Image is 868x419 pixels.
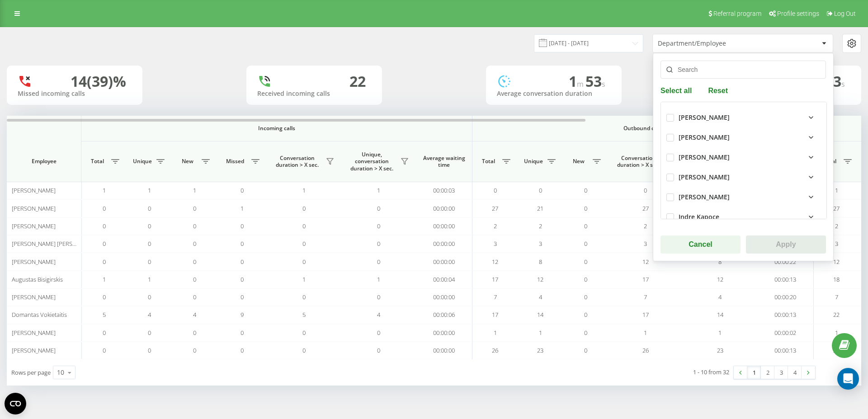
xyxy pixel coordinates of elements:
td: 00:00:04 [416,271,472,288]
span: 0 [241,329,244,337]
span: 0 [148,329,151,337]
span: 0 [302,222,306,230]
span: 0 [193,222,196,230]
span: s [841,79,845,89]
div: [PERSON_NAME] [679,193,730,201]
span: 13 [825,71,845,91]
td: 00:00:02 [757,324,814,342]
span: 0 [302,346,306,354]
td: 00:00:00 [416,253,472,270]
span: 5 [302,311,306,319]
td: 00:00:00 [416,217,472,235]
span: 0 [148,204,151,212]
span: 0 [148,222,151,230]
span: Unique, conversation duration > Х sec. [346,151,398,172]
span: 1 [148,275,151,283]
a: 4 [788,366,802,379]
span: [PERSON_NAME] [12,293,56,301]
span: Augustas Bisigirskis [12,275,63,283]
span: 0 [584,204,587,212]
button: Apply [746,235,826,254]
td: 00:00:13 [757,342,814,359]
div: [PERSON_NAME] [679,114,730,122]
div: Received incoming calls [257,90,371,98]
a: 3 [774,366,788,379]
span: Conversation duration > Х sec. [271,155,323,169]
div: 1 - 10 from 32 [693,367,729,377]
span: 17 [642,311,649,319]
span: 0 [584,311,587,319]
span: Referral program [713,10,761,17]
span: 3 [835,240,838,248]
span: Rows per page [11,368,51,377]
span: 0 [302,240,306,248]
a: 1 [747,366,761,379]
span: 0 [377,222,380,230]
span: 0 [584,258,587,266]
span: 0 [193,346,196,354]
span: New [176,158,199,165]
div: [PERSON_NAME] [679,174,730,181]
span: 0 [644,186,647,194]
span: 27 [642,204,649,212]
button: Cancel [660,235,741,254]
span: 0 [103,240,106,248]
span: 9 [241,311,244,319]
span: 1 [377,186,380,194]
span: 1 [644,329,647,337]
span: 53 [585,71,605,91]
span: 1 [569,71,585,91]
span: 1 [193,186,196,194]
span: 1 [377,275,380,283]
span: Domantas Vokietaitis [12,311,67,319]
span: 0 [193,293,196,301]
span: Missed [222,158,249,165]
span: 0 [103,346,106,354]
span: 1 [103,186,106,194]
span: 0 [377,240,380,248]
div: [PERSON_NAME] [679,154,730,161]
span: 4 [193,311,196,319]
span: [PERSON_NAME] [12,204,56,212]
span: 0 [584,240,587,248]
span: 0 [241,222,244,230]
span: 2 [644,222,647,230]
span: [PERSON_NAME] [12,329,56,337]
div: Indre Kapoce [679,213,719,221]
span: 0 [193,204,196,212]
span: Average waiting time [423,155,465,169]
span: 0 [241,275,244,283]
span: 0 [103,293,106,301]
span: 0 [377,258,380,266]
span: 1 [103,275,106,283]
div: 22 [349,73,366,90]
span: 12 [537,275,543,283]
span: [PERSON_NAME] [12,258,56,266]
span: 12 [717,275,723,283]
span: 0 [377,329,380,337]
td: 00:00:20 [757,288,814,306]
span: 4 [539,293,542,301]
span: 0 [584,329,587,337]
span: Incoming calls [105,125,448,132]
span: 0 [377,346,380,354]
td: 00:00:00 [416,199,472,217]
span: 0 [539,186,542,194]
span: 7 [644,293,647,301]
span: 3 [539,240,542,248]
span: [PERSON_NAME] [PERSON_NAME] [12,240,101,248]
span: 4 [718,293,722,301]
span: 17 [492,275,498,283]
td: 00:00:03 [416,182,472,199]
span: 0 [584,186,587,194]
td: 00:00:00 [416,288,472,306]
span: 27 [833,204,840,212]
span: Employee [14,158,73,165]
td: 00:00:22 [757,253,814,270]
span: 0 [302,204,306,212]
span: 0 [193,329,196,337]
button: Select all [660,86,694,94]
span: 3 [494,240,497,248]
span: Total [86,158,108,165]
span: 0 [241,293,244,301]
